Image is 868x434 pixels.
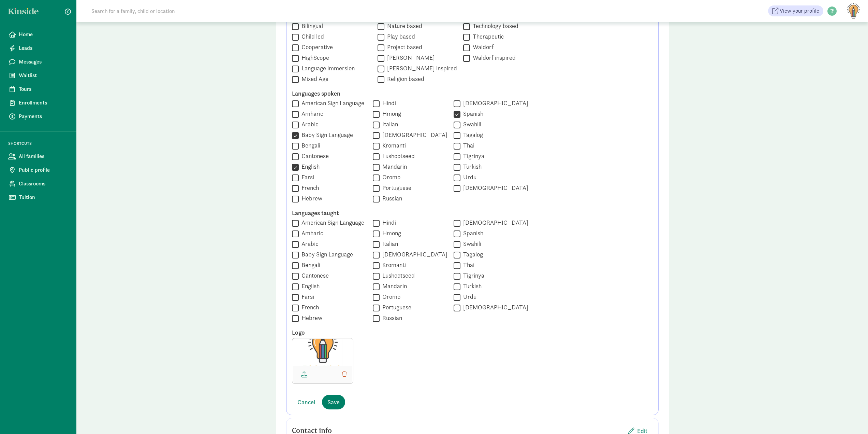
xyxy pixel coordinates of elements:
a: Classrooms [3,177,74,191]
label: Hmong [380,110,401,118]
label: [PERSON_NAME] [384,54,435,62]
label: English [299,163,320,171]
label: Cooperative [299,43,333,51]
iframe: Chat Widget [834,401,868,434]
label: Arabic [299,240,318,248]
label: Hebrew [299,314,322,322]
label: [DEMOGRAPHIC_DATA] [380,250,447,258]
label: Bengali [299,261,320,269]
span: Payments [19,112,68,121]
label: Turkish [460,163,482,171]
a: Messages [3,55,74,69]
label: Mandarin [380,282,407,290]
label: Hmong [380,229,401,237]
label: Urdu [460,293,476,301]
label: Hebrew [299,194,322,202]
label: Thai [460,261,474,269]
label: Child led [299,32,324,41]
label: [DEMOGRAPHIC_DATA] [460,219,528,227]
label: Tigrinya [460,152,484,160]
label: Oromo [380,173,400,181]
label: Mandarin [380,163,407,171]
label: Oromo [380,293,400,301]
label: Waldorf [470,43,494,51]
label: Play based [384,32,415,41]
a: Waitlist [3,69,74,82]
label: Language immersion [299,64,355,72]
label: Swahili [460,120,481,128]
label: Kromanti [380,141,406,150]
label: Languages spoken [292,89,653,98]
label: Waldorf inspired [470,54,516,62]
label: Italian [380,240,398,248]
a: Enrollments [3,96,74,110]
button: Cancel [292,395,321,409]
label: Languages taught [292,209,653,217]
label: Farsi [299,173,314,181]
label: Hindi [380,99,396,107]
label: [DEMOGRAPHIC_DATA] [380,131,447,139]
a: All families [3,150,74,163]
label: Swahili [460,240,481,248]
label: Logo [292,328,653,337]
label: Arabic [299,120,318,128]
label: HighScope [299,54,329,62]
label: Therapeutic [470,32,504,41]
label: Baby Sign Language [299,131,353,139]
label: French [299,303,319,311]
label: [PERSON_NAME] inspired [384,64,457,72]
label: Religion based [384,75,424,83]
label: [DEMOGRAPHIC_DATA] [460,184,528,192]
label: Technology based [470,22,518,30]
label: [DEMOGRAPHIC_DATA] [460,99,528,107]
a: Tuition [3,191,74,204]
span: Waitlist [19,71,68,80]
label: Tagalog [460,250,483,258]
label: Italian [380,120,398,128]
a: Tours [3,82,74,96]
span: Leads [19,44,68,52]
span: Public profile [19,166,68,174]
label: Thai [460,141,474,150]
label: Bilingual [299,22,323,30]
label: Tagalog [460,131,483,139]
label: Baby Sign Language [299,250,353,258]
span: Home [19,30,68,39]
label: English [299,282,320,290]
label: Portuguese [380,303,411,311]
a: Payments [3,110,74,123]
label: Mixed Age [299,75,328,83]
span: Tours [19,85,68,93]
label: French [299,184,319,192]
label: Project based [384,43,422,51]
label: Portuguese [380,184,411,192]
button: Save [322,395,345,409]
label: Turkish [460,282,482,290]
span: Enrollments [19,99,68,107]
label: Hindi [380,219,396,227]
label: Nature based [384,22,422,30]
label: Russian [380,314,402,322]
label: American Sign Language [299,99,364,107]
label: Lushootseed [380,152,415,160]
span: All families [19,152,68,160]
a: Public profile [3,163,74,177]
span: Cancel [297,397,315,407]
label: Spanish [460,229,483,237]
span: Classrooms [19,180,68,188]
label: Cantonese [299,271,329,280]
label: Spanish [460,110,483,118]
label: Kromanti [380,261,406,269]
a: Home [3,28,74,41]
label: Amharic [299,229,323,237]
label: [DEMOGRAPHIC_DATA] [460,303,528,311]
span: Tuition [19,193,68,201]
label: Amharic [299,110,323,118]
label: Farsi [299,293,314,301]
label: Lushootseed [380,271,415,280]
span: View your profile [780,7,819,15]
label: Urdu [460,173,476,181]
label: Cantonese [299,152,329,160]
label: American Sign Language [299,219,364,227]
